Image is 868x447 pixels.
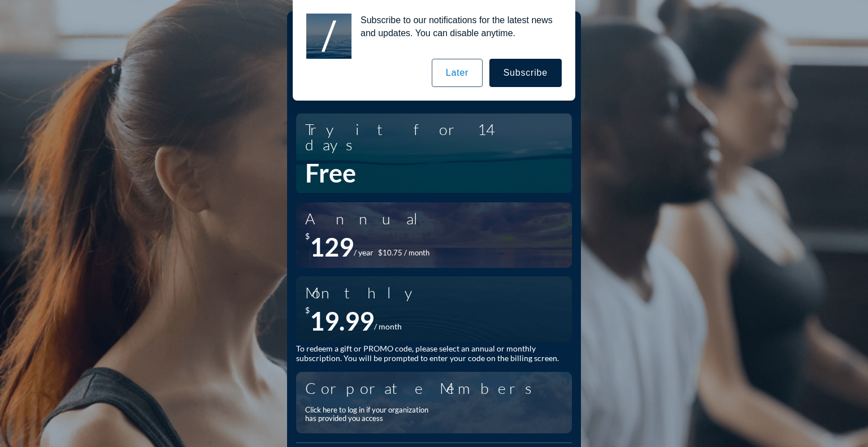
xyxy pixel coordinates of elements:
div: Annual [305,211,431,226]
div: $10.75 / month [378,249,429,258]
div: To redeem a gift or PROMO code, please select an annual or monthly subscription. You will be prom... [296,344,572,363]
div: Free [305,158,356,188]
div: 129 [310,232,354,262]
button: Subscribe [489,59,562,87]
div: Click here to log in if your organization has provided you access [305,406,435,423]
img: notification icon [306,14,351,59]
div: / year [354,248,374,258]
div: / month [374,322,402,332]
button: Later [432,59,483,87]
div: Subscribe to our notifications for the latest news and updates. You can disable anytime. [351,14,562,40]
div: $ [305,306,310,336]
div: $ [305,232,310,262]
div: Monthly [305,285,420,300]
div: 19.99 [310,306,374,336]
div: Try it for 14 days [305,121,563,152]
div: Corporate Members [305,380,553,396]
